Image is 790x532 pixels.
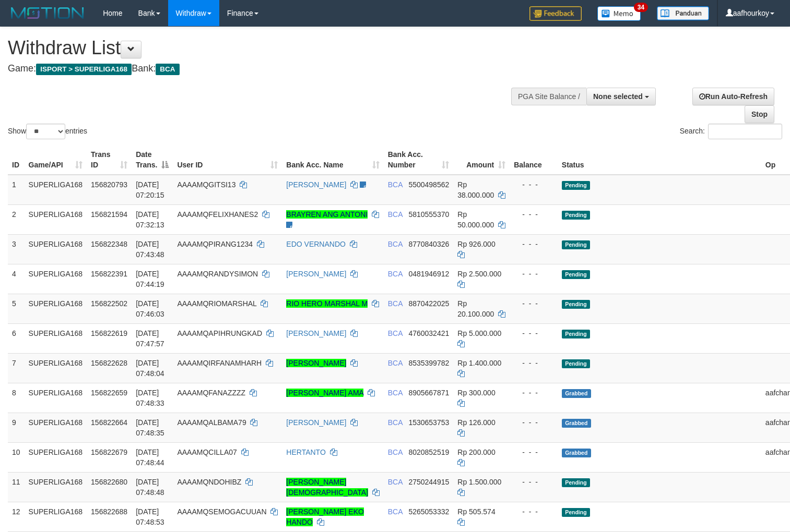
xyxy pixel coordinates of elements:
span: AAAAMQRIOMARSHAL [177,299,256,308]
span: AAAAMQFANAZZZZ [177,389,245,397]
span: BCA [388,448,403,456]
span: Pending [562,508,590,517]
span: Rp 1.400.000 [457,359,501,367]
span: Copy 1530653753 to clipboard [408,418,449,427]
span: 156822628 [91,359,127,367]
a: Stop [745,105,774,123]
span: Grabbed [562,449,591,457]
span: Copy 0481946912 to clipboard [408,270,449,278]
td: SUPERLIGA168 [25,175,87,205]
a: [PERSON_NAME] EKO HANDO [286,507,364,526]
td: SUPERLIGA168 [25,442,87,472]
span: Rp 200.000 [457,448,495,456]
span: Grabbed [562,419,591,428]
div: - - - [514,358,553,368]
span: [DATE] 07:48:04 [136,359,164,378]
span: [DATE] 07:32:13 [136,210,164,229]
span: BCA [156,64,179,75]
td: SUPERLIGA168 [25,204,87,234]
a: HERTANTO [286,448,325,456]
span: [DATE] 07:43:48 [136,240,164,259]
span: Copy 5265053332 to clipboard [408,507,449,516]
span: BCA [388,478,403,486]
img: MOTION_logo.png [8,5,87,21]
span: BCA [388,507,403,516]
span: BCA [388,180,403,189]
span: Rp 38.000.000 [457,180,494,199]
div: - - - [514,506,553,517]
span: AAAAMQGITSI13 [177,180,235,189]
img: Feedback.jpg [529,6,582,21]
div: - - - [514,477,553,487]
a: Run Auto-Refresh [692,88,774,105]
td: SUPERLIGA168 [25,383,87,413]
span: [DATE] 07:48:53 [136,507,164,526]
td: 5 [8,294,25,323]
label: Search: [680,124,782,139]
img: Button%20Memo.svg [597,6,641,21]
span: AAAAMQRANDYSIMON [177,270,258,278]
th: Bank Acc. Name: activate to sort column ascending [282,145,383,175]
span: Copy 5500498562 to clipboard [408,180,449,189]
span: Rp 505.574 [457,507,495,516]
a: [PERSON_NAME] [286,180,346,189]
td: 12 [8,502,25,531]
span: [DATE] 07:48:44 [136,448,164,467]
span: BCA [388,299,403,308]
div: - - - [514,179,553,190]
td: 10 [8,442,25,472]
select: Showentries [26,124,65,139]
th: Amount: activate to sort column ascending [453,145,510,175]
td: SUPERLIGA168 [25,413,87,442]
a: [PERSON_NAME][DEMOGRAPHIC_DATA] [286,478,368,497]
span: AAAAMQCILLA07 [177,448,237,456]
td: 1 [8,175,25,205]
th: Date Trans.: activate to sort column descending [132,145,173,175]
th: Balance [510,145,558,175]
span: BCA [388,240,403,248]
span: AAAAMQPIRANG1234 [177,240,253,248]
td: 6 [8,323,25,353]
span: Pending [562,300,590,309]
span: [DATE] 07:48:48 [136,478,164,497]
span: Rp 126.000 [457,418,495,427]
a: [PERSON_NAME] [286,270,346,278]
h1: Withdraw List [8,38,516,58]
span: Copy 8770840326 to clipboard [408,240,449,248]
th: User ID: activate to sort column ascending [173,145,282,175]
span: None selected [593,92,643,101]
a: [PERSON_NAME] [286,329,346,337]
div: - - - [514,269,553,279]
span: Copy 2750244915 to clipboard [408,478,449,486]
td: SUPERLIGA168 [25,234,87,264]
span: AAAAMQSEMOGACUUAN [177,507,266,516]
span: BCA [388,389,403,397]
span: Pending [562,240,590,249]
span: [DATE] 07:48:35 [136,418,164,437]
span: Pending [562,270,590,279]
td: SUPERLIGA168 [25,472,87,502]
td: 9 [8,413,25,442]
span: 156822659 [91,389,127,397]
div: - - - [514,447,553,457]
td: SUPERLIGA168 [25,323,87,353]
div: - - - [514,209,553,220]
span: Copy 4760032421 to clipboard [408,329,449,337]
span: AAAAMQALBAMA79 [177,418,246,427]
span: BCA [388,329,403,337]
span: Rp 926.000 [457,240,495,248]
div: - - - [514,239,553,249]
span: Rp 50.000.000 [457,210,494,229]
a: EDO VERNANDO [286,240,346,248]
span: 156822664 [91,418,127,427]
span: 156822502 [91,299,127,308]
span: Pending [562,330,590,338]
span: Rp 5.000.000 [457,329,501,337]
div: - - - [514,417,553,428]
td: 3 [8,234,25,264]
td: 2 [8,204,25,234]
th: Trans ID: activate to sort column ascending [87,145,132,175]
span: 156821594 [91,210,127,219]
span: Pending [562,211,590,220]
span: Rp 20.100.000 [457,299,494,318]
